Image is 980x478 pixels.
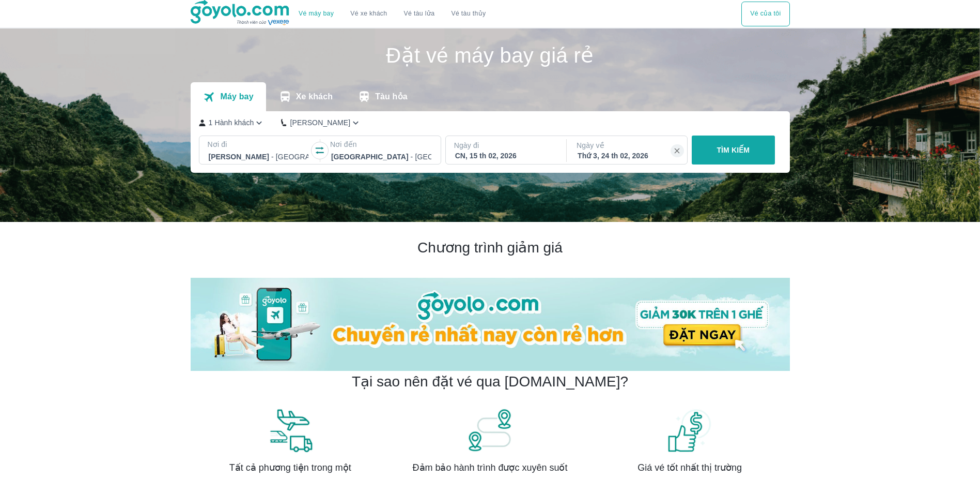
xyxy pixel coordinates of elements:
span: Tất cả phương tiện trong một [229,461,351,474]
img: banner [466,408,513,453]
button: Vé tàu thủy [443,2,494,26]
p: Xe khách [296,92,333,102]
span: Đảm bảo hành trình được xuyên suốt [413,461,568,474]
a: Vé tàu lửa [396,2,443,26]
a: Vé máy bay [299,10,334,18]
p: [PERSON_NAME] [290,117,350,128]
div: choose transportation mode [741,2,789,26]
img: banner [267,408,314,453]
p: 1 Hành khách [209,117,254,128]
a: Vé xe khách [350,10,387,18]
button: [PERSON_NAME] [281,117,361,128]
div: Thứ 3, 24 th 02, 2026 [578,151,678,161]
button: 1 Hành khách [199,117,265,128]
button: TÌM KIẾM [692,136,775,165]
button: Vé của tôi [741,2,789,26]
div: CN, 15 th 02, 2026 [455,151,555,161]
h2: Tại sao nên đặt vé qua [DOMAIN_NAME]? [352,372,628,391]
div: transportation tabs [191,82,420,111]
p: Ngày đi [454,140,556,151]
img: banner-home [191,278,790,371]
p: Máy bay [220,92,253,102]
h1: Đặt vé máy bay giá rẻ [191,45,790,66]
div: choose transportation mode [290,2,494,26]
img: banner [666,408,713,453]
p: TÌM KIẾM [717,145,750,155]
h2: Chương trình giảm giá [191,238,790,257]
p: Tàu hỏa [375,92,408,102]
p: Nơi đến [330,139,432,150]
span: Giá vé tốt nhất thị trường [637,461,742,474]
p: Ngày về [577,140,679,151]
p: Nơi đi [208,139,310,150]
